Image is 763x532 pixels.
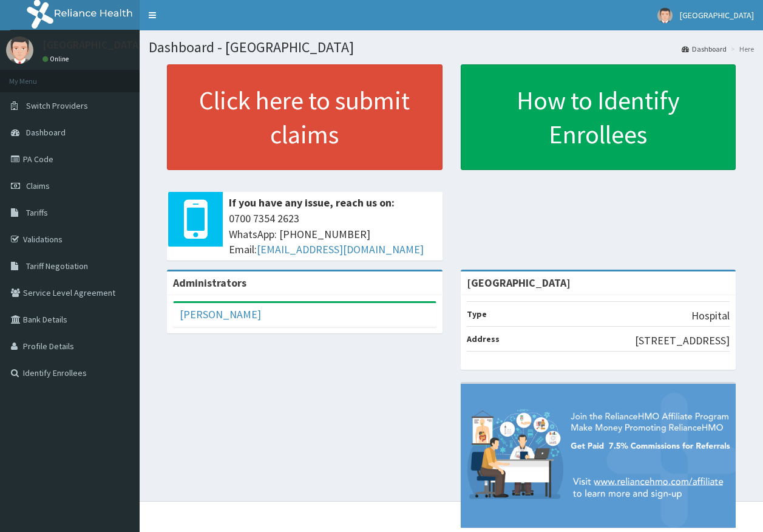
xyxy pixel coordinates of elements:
strong: [GEOGRAPHIC_DATA] [467,276,571,290]
img: User Image [6,36,33,64]
span: Claims [26,180,50,191]
p: [GEOGRAPHIC_DATA] [42,39,143,50]
b: Type [467,309,487,319]
a: Click here to submit claims [167,64,443,170]
span: Tariffs [26,207,48,218]
a: Online [42,55,72,63]
img: provider-team-banner.png [461,384,736,528]
span: Switch Providers [26,100,88,111]
li: Here [728,44,754,54]
span: 0700 7354 2623 WhatsApp: [PHONE_NUMBER] Email: [229,211,436,257]
span: Dashboard [26,127,66,138]
a: [EMAIL_ADDRESS][DOMAIN_NAME] [257,242,424,256]
b: If you have any issue, reach us on: [229,196,395,210]
p: Hospital [691,308,730,324]
span: Tariff Negotiation [26,261,88,271]
a: How to Identify Enrollees [461,64,736,170]
h1: Dashboard - [GEOGRAPHIC_DATA] [149,39,754,55]
p: [STREET_ADDRESS] [635,333,730,349]
b: Address [467,333,500,344]
b: Administrators [173,276,246,290]
span: [GEOGRAPHIC_DATA] [680,10,754,21]
img: User Image [657,8,673,23]
a: [PERSON_NAME] [180,307,261,321]
a: Dashboard [682,44,727,54]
